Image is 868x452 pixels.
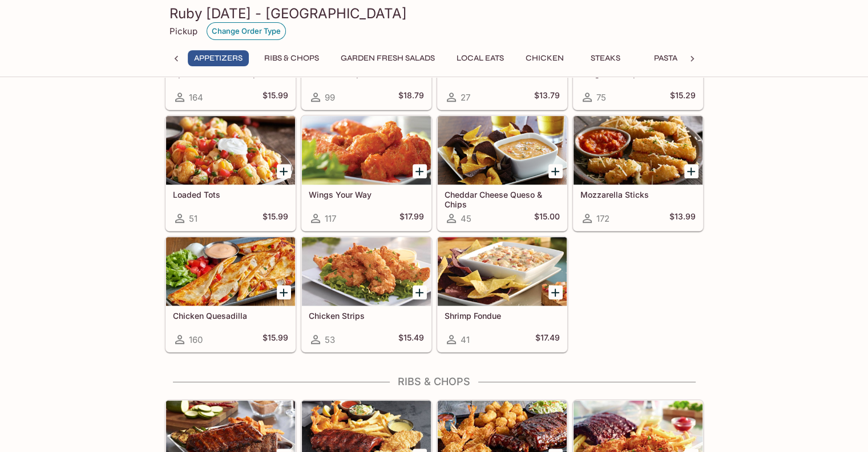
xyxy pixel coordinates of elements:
[640,50,692,66] button: Pasta
[325,213,336,224] span: 117
[165,237,296,352] a: Chicken Quesadilla160$15.99
[399,211,424,225] h5: $17.99
[437,237,567,352] a: Shrimp Fondue41$17.49
[596,92,606,103] span: 75
[309,190,424,199] h5: Wings Your Way
[398,90,424,104] h5: $18.79
[445,190,560,209] h5: Cheddar Cheese Queso & Chips
[309,311,424,321] h5: Chicken Strips
[301,237,431,352] a: Chicken Strips53$15.49
[166,116,295,185] div: Loaded Tots
[670,90,696,104] h5: $15.29
[302,237,431,306] div: Chicken Strips
[207,22,286,40] button: Change Order Type
[413,164,427,178] button: Add Wings Your Way
[188,50,249,66] button: Appetizers
[263,90,288,104] h5: $15.99
[169,26,197,37] p: Pickup
[438,116,567,185] div: Cheddar Cheese Queso & Chips
[574,116,703,185] div: Mozzarella Sticks
[596,213,609,224] span: 172
[302,116,431,185] div: Wings Your Way
[173,311,288,321] h5: Chicken Quesadilla
[263,211,288,225] h5: $15.99
[437,115,567,231] a: Cheddar Cheese Queso & Chips45$15.00
[169,5,699,22] h3: Ruby [DATE] - [GEOGRAPHIC_DATA]
[301,115,431,231] a: Wings Your Way117$17.99
[548,285,563,299] button: Add Shrimp Fondue
[519,50,571,66] button: Chicken
[189,213,197,224] span: 51
[398,333,424,346] h5: $15.49
[461,92,470,103] span: 27
[450,50,510,66] button: Local Eats
[548,164,563,178] button: Add Cheddar Cheese Queso & Chips
[165,115,296,231] a: Loaded Tots51$15.99
[277,285,291,299] button: Add Chicken Quesadilla
[189,334,203,345] span: 160
[263,333,288,346] h5: $15.99
[189,92,203,103] span: 164
[258,50,325,66] button: Ribs & Chops
[461,213,471,224] span: 45
[534,90,560,104] h5: $13.79
[580,190,696,199] h5: Mozzarella Sticks
[173,190,288,199] h5: Loaded Tots
[535,333,560,346] h5: $17.49
[684,164,699,178] button: Add Mozzarella Sticks
[534,211,560,225] h5: $15.00
[166,237,295,306] div: Chicken Quesadilla
[573,115,703,231] a: Mozzarella Sticks172$13.99
[438,237,567,306] div: Shrimp Fondue
[325,334,335,345] span: 53
[325,92,335,103] span: 99
[445,311,560,321] h5: Shrimp Fondue
[165,375,704,388] h4: Ribs & Chops
[334,50,441,66] button: Garden Fresh Salads
[580,50,631,66] button: Steaks
[461,334,470,345] span: 41
[669,211,696,225] h5: $13.99
[413,285,427,299] button: Add Chicken Strips
[277,164,291,178] button: Add Loaded Tots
